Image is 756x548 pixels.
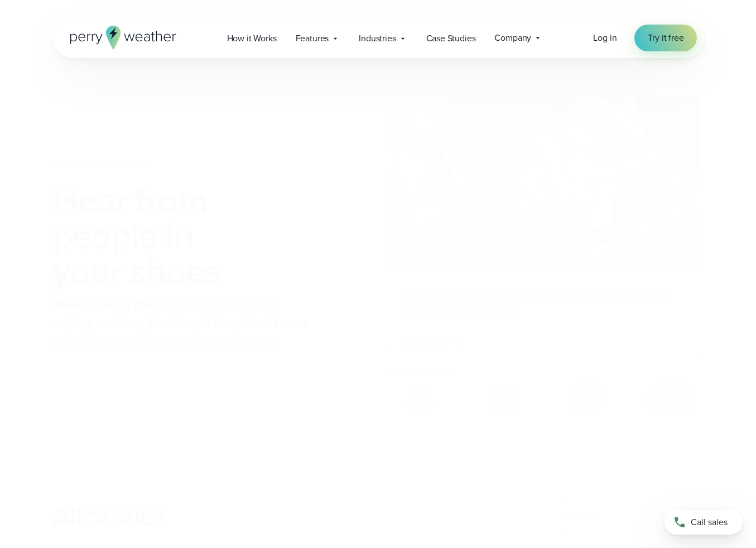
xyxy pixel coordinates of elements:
[417,27,485,50] a: Case Studies
[218,27,286,50] a: How it Works
[494,31,531,45] span: Company
[634,25,697,51] a: Try it free
[227,32,277,45] span: How it Works
[691,516,728,529] span: Call sales
[296,32,329,45] span: Features
[426,32,476,45] span: Case Studies
[664,510,743,535] a: Call sales
[648,31,683,45] span: Try it free
[359,32,396,45] span: Industries
[593,31,617,45] a: Log in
